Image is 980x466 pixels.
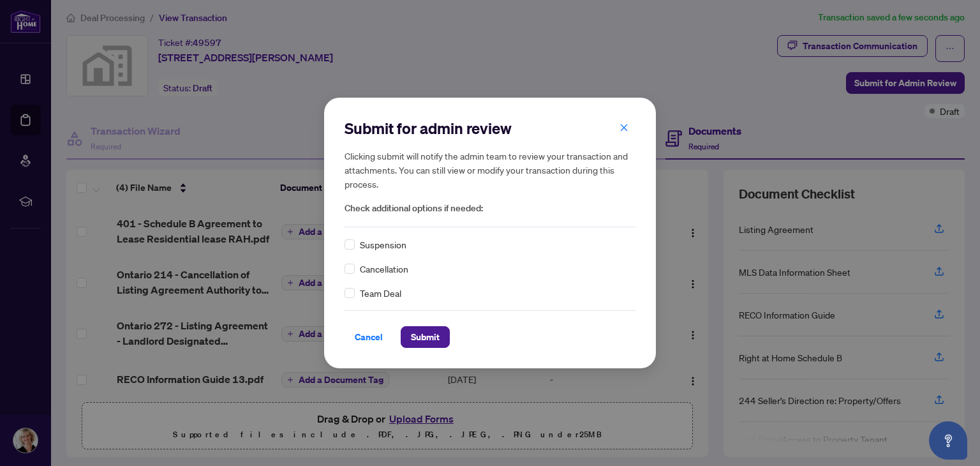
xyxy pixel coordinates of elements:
[411,327,440,347] span: Submit
[360,237,406,252] span: Suspension
[360,262,408,276] span: Cancellation
[620,123,628,132] span: close
[929,421,967,460] button: Open asap
[355,327,383,347] span: Cancel
[345,118,635,139] h2: Submit for admin review
[401,326,450,348] button: Submit
[345,326,393,348] button: Cancel
[345,149,635,191] h5: Clicking submit will notify the admin team to review your transaction and attachments. You can st...
[360,286,401,300] span: Team Deal
[345,201,635,216] span: Check additional options if needed:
